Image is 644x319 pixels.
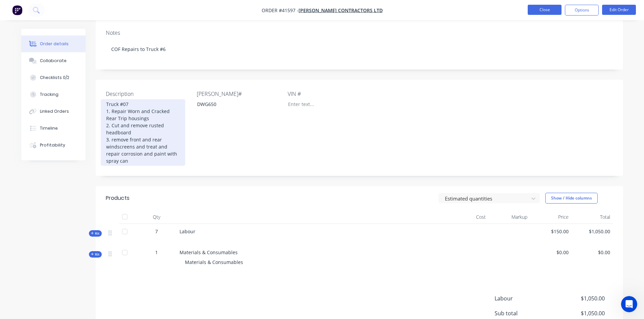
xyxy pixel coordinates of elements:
div: Qty [136,210,177,224]
span: $1,050.00 [554,294,604,302]
div: Timeline [40,125,58,131]
button: Close [528,5,562,15]
span: Kit [91,252,100,257]
span: $1,050.00 [554,309,604,317]
span: Materials & Consumables [180,249,238,256]
div: Order details [40,41,69,47]
div: COF Repairs to Truck #6 [106,39,613,59]
div: Truck #07 1. Repair Worn and Cracked Rear Trip housings 2. Cut and remove rusted headboard 3. rem... [101,99,185,166]
span: Labour [495,294,555,302]
button: Tracking [21,86,86,103]
div: Markup [488,210,530,224]
button: Kit [89,251,102,258]
button: Order details [21,35,86,52]
span: $150.00 [533,228,569,235]
div: Products [106,194,129,202]
span: 1 [155,249,158,256]
span: $1,050.00 [574,228,610,235]
div: Profitability [40,142,65,148]
label: VIN # [288,90,372,98]
button: Profitability [21,137,86,154]
a: [PERSON_NAME] Contractors Ltd [299,7,383,14]
div: Collaborate [40,58,67,64]
button: Edit Order [602,5,636,15]
label: Description [106,90,190,98]
div: Total [571,210,613,224]
button: Show / Hide columns [545,193,598,204]
img: Factory [12,5,22,15]
button: Options [565,5,599,16]
label: [PERSON_NAME]# [197,90,281,98]
span: Kit [91,231,100,236]
span: 7 [155,228,158,235]
span: $0.00 [574,249,610,256]
button: Linked Orders [21,103,86,120]
iframe: Intercom live chat [621,296,637,312]
div: DWG650 [192,99,276,109]
button: Timeline [21,120,86,137]
span: Labour [180,228,195,235]
button: Collaborate [21,52,86,69]
button: Kit [89,230,102,237]
div: Tracking [40,91,58,98]
div: Linked Orders [40,108,69,114]
button: Checklists 0/2 [21,69,86,86]
div: Notes [106,30,613,36]
div: Cost [447,210,489,224]
div: Checklists 0/2 [40,75,69,81]
span: Sub total [495,309,555,317]
div: Price [530,210,572,224]
span: $0.00 [533,249,569,256]
span: Materials & Consumables [185,259,243,265]
span: Order #41597 - [262,7,299,14]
